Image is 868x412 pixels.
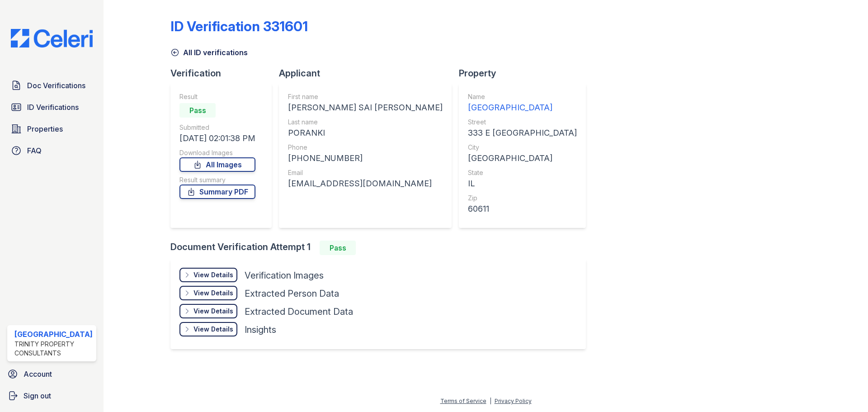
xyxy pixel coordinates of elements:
div: Extracted Document Data [245,305,353,318]
div: PORANKI [288,127,443,139]
div: Last name [288,118,443,127]
a: ID Verifications [7,98,96,116]
a: Terms of Service [440,398,486,404]
span: Sign out [24,390,51,401]
span: Account [24,369,52,379]
div: Pass [179,103,216,118]
div: [GEOGRAPHIC_DATA] [14,329,93,340]
a: All ID verifications [170,47,248,58]
div: First name [288,92,443,101]
span: ID Verifications [27,102,79,113]
div: [DATE] 02:01:38 PM [179,132,255,145]
div: Download Images [179,148,255,157]
div: Applicant [279,67,459,80]
a: Doc Verifications [7,76,96,95]
div: Property [459,67,593,80]
div: Result summary [179,175,255,185]
div: Trinity Property Consultants [14,340,93,358]
div: Verification [170,67,279,80]
a: FAQ [7,142,96,160]
div: IL [468,177,577,190]
a: Account [4,365,100,383]
div: Document Verification Attempt 1 [170,241,593,255]
a: All Images [179,157,255,172]
a: Properties [7,120,96,138]
a: Sign out [4,387,100,405]
div: Street [468,118,577,127]
div: Extracted Person Data [245,287,339,300]
div: State [468,168,577,177]
div: Result [179,92,255,101]
div: Pass [320,241,356,255]
a: Privacy Policy [495,398,532,404]
div: [GEOGRAPHIC_DATA] [468,152,577,165]
img: CE_Logo_Blue-a8612792a0a2168367f1c8372b55b34899dd931a85d93a1a3d3e32e68fde9ad4.png [4,29,100,47]
div: City [468,143,577,152]
div: [GEOGRAPHIC_DATA] [468,101,577,114]
a: Name [GEOGRAPHIC_DATA] [468,92,577,114]
div: 60611 [468,203,577,215]
a: Summary PDF [179,185,255,199]
div: 333 E [GEOGRAPHIC_DATA] [468,127,577,139]
div: [PERSON_NAME] SAI [PERSON_NAME] [288,101,443,114]
div: View Details [193,325,233,334]
div: Email [288,168,443,177]
div: View Details [193,307,233,316]
div: Insights [245,323,276,336]
div: Name [468,92,577,101]
span: Properties [27,123,63,134]
div: Verification Images [245,269,324,282]
div: | [490,398,491,404]
div: [PHONE_NUMBER] [288,152,443,165]
div: Zip [468,194,577,203]
div: View Details [193,270,233,279]
div: ID Verification 331601 [170,18,308,34]
span: Doc Verifications [27,80,85,91]
div: [EMAIL_ADDRESS][DOMAIN_NAME] [288,177,443,190]
div: Submitted [179,123,255,132]
span: FAQ [27,145,42,156]
div: Phone [288,143,443,152]
div: View Details [193,289,233,298]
